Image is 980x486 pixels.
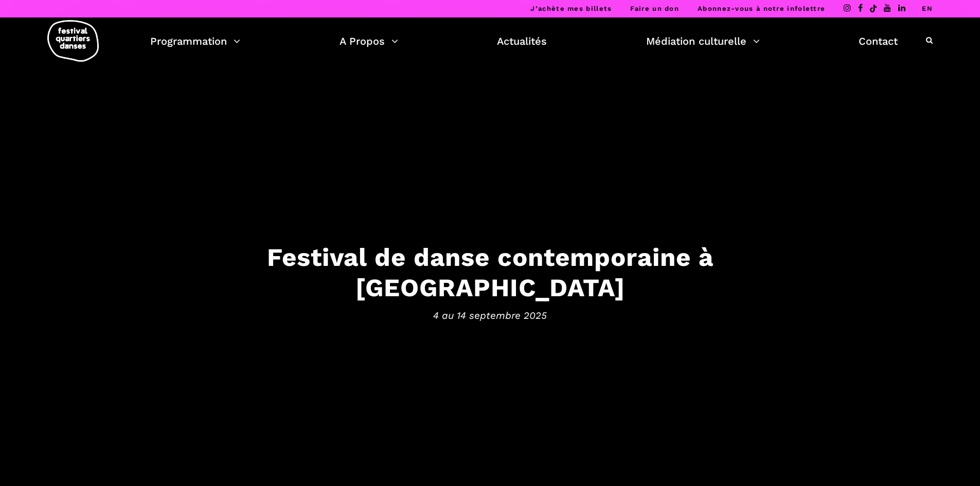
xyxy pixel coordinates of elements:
a: J’achète mes billets [530,5,612,12]
a: Actualités [497,32,547,50]
img: logo-fqd-med [47,20,99,62]
a: Faire un don [630,5,679,12]
h3: Festival de danse contemporaine à [GEOGRAPHIC_DATA] [171,242,809,303]
a: Médiation culturelle [646,32,760,50]
a: Abonnez-vous à notre infolettre [698,5,825,12]
a: Programmation [150,32,240,50]
a: EN [922,5,933,12]
a: A Propos [340,32,398,50]
span: 4 au 14 septembre 2025 [171,308,809,323]
a: Contact [859,32,898,50]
